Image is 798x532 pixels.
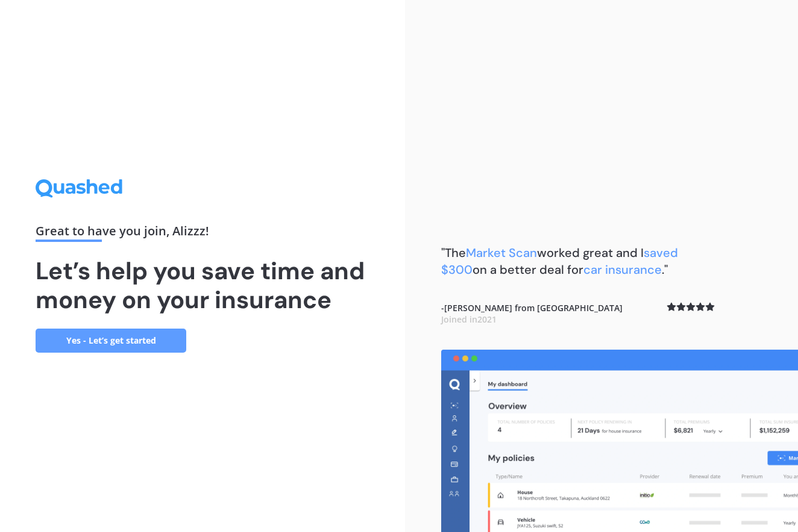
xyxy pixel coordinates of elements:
img: dashboard.webp [441,350,798,532]
b: - [PERSON_NAME] from [GEOGRAPHIC_DATA] [441,302,623,326]
span: saved $300 [441,245,678,277]
span: car insurance [583,262,662,277]
div: Great to have you join , Alizzz ! [36,225,369,242]
span: Joined in 2021 [441,314,497,325]
h1: Let’s help you save time and money on your insurance [36,256,369,314]
a: Yes - Let’s get started [36,329,186,353]
b: "The worked great and I on a better deal for ." [441,245,678,277]
span: Market Scan [466,245,537,261]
